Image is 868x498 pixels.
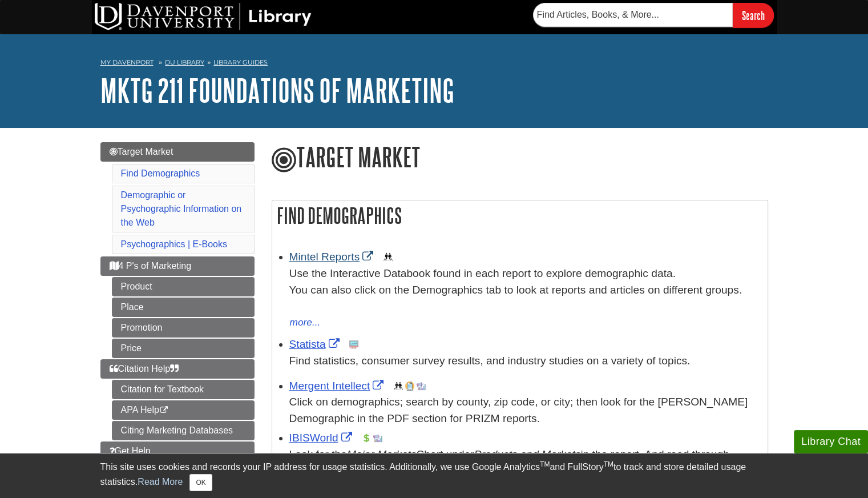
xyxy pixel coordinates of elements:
a: Psychographics | E-Books [121,239,227,249]
sup: TM [604,460,613,468]
a: Link opens in new window [289,251,377,263]
a: Citation for Textbook [112,380,255,399]
nav: breadcrumb [100,55,768,73]
a: Price [112,339,255,358]
img: Statistics [349,340,358,349]
a: Demographic or Psychographic Information on the Web [121,190,242,227]
i: This link opens in a new window [159,407,169,414]
img: Demographics [394,381,403,391]
a: 4 P's of Marketing [100,256,255,276]
a: Place [112,298,255,317]
button: Close [189,474,212,491]
form: Searches DU Library's articles, books, and more [533,3,774,27]
img: Company Information [405,381,414,391]
a: Target Market [100,142,255,162]
i: Products and Markets [474,448,581,460]
a: Read More [138,477,183,487]
a: Link opens in new window [289,432,355,444]
a: Citing Marketing Databases [112,421,255,440]
input: Find Articles, Books, & More... [533,3,733,27]
img: Demographics [383,252,393,262]
a: Find Demographics [121,168,200,178]
span: Get Help [110,446,151,456]
input: Search [733,3,774,27]
a: Product [112,277,255,296]
a: Promotion [112,318,255,338]
a: Library Guides [213,58,268,66]
h1: Target Market [272,142,768,174]
i: Major Markets [347,448,417,460]
span: Citation Help [110,364,179,373]
h2: Find Demographics [272,200,768,231]
a: DU Library [165,58,204,66]
img: Industry Report [373,433,382,443]
a: Link opens in new window [289,338,342,350]
div: This site uses cookies and records your IP address for usage statistics. Additionally, we use Goo... [100,460,768,491]
a: Citation Help [100,359,255,379]
a: MKTG 211 Foundations of Marketing [100,73,454,108]
a: My Davenport [100,58,154,67]
img: Financial Report [362,433,371,443]
span: 4 P's of Marketing [110,261,192,271]
div: Use the Interactive Databook found in each report to explore demographic data. You can also click... [289,266,762,315]
a: APA Help [112,400,255,420]
button: more... [289,315,321,331]
img: DU Library [95,3,312,30]
p: Find statistics, consumer survey results, and industry studies on a variety of topics. [289,353,762,370]
a: Link opens in new window [289,380,387,392]
div: Look for the Chart under in the report. And read through the section below the chart. [289,447,762,480]
sup: TM [540,460,550,468]
button: Library Chat [794,430,868,453]
img: Industry Report [417,381,426,391]
span: Target Market [110,147,173,156]
div: Click on demographics; search by county, zip code, or city; then look for the [PERSON_NAME] Demog... [289,394,762,427]
a: Get Help [100,441,255,461]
